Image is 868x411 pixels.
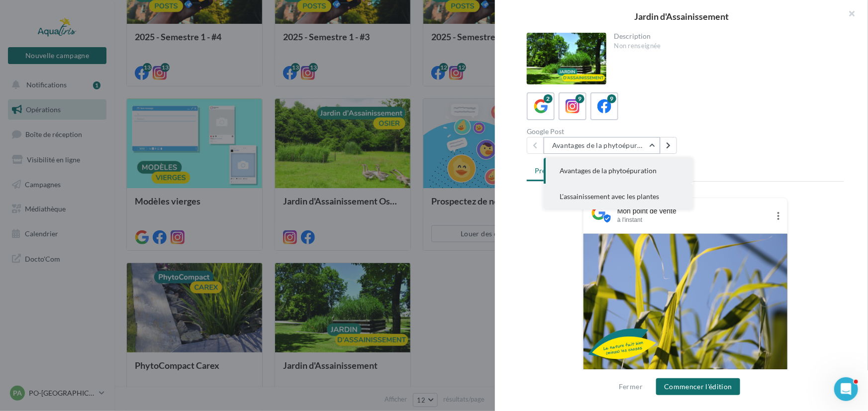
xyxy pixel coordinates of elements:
button: Fermer [615,381,647,393]
div: Mon point de vente [617,206,770,216]
iframe: Intercom live chat [834,377,858,401]
span: Avantages de la phytoépuration [560,166,657,175]
div: Google Post [527,128,681,135]
span: L'assainissement avec les plantes [560,192,659,201]
button: Avantages de la phytoépuration [544,158,693,184]
div: 9 [576,94,584,103]
div: à l'instant [617,216,770,224]
button: L'assainissement avec les plantes [544,184,693,209]
div: Jardin d'Assainissement [511,12,852,21]
div: 2 [544,94,553,103]
div: Non renseignée [614,42,837,51]
img: Roseau [583,234,787,369]
div: Description [614,33,837,40]
button: Avantages de la phytoépuration [544,137,660,154]
div: 9 [607,94,616,103]
button: Commencer l'édition [656,378,740,395]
